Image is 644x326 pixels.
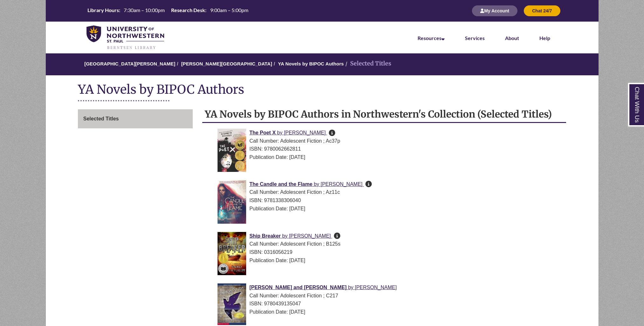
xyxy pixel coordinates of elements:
img: Cover Art [218,283,246,325]
span: [PERSON_NAME] [289,233,331,239]
li: Selected Titles [344,59,391,68]
div: Call Number: Adolescent Fiction ; C217 [218,292,561,300]
span: The Poet X [249,130,276,135]
div: ISBN: 9780062662811 [218,145,561,153]
span: The Candle and the Flame [249,181,312,187]
a: [PERSON_NAME][GEOGRAPHIC_DATA] [181,61,272,66]
a: Resources [418,35,445,41]
a: Help [539,35,550,41]
div: Call Number: Adolescent Fiction ; Az11c [218,188,561,196]
a: Cover Art Ship Breaker by [PERSON_NAME] [249,233,332,239]
a: Selected Titles [78,109,193,128]
div: ISBN: 0316056219 [218,248,561,256]
img: Cover Art [218,232,246,275]
div: Publication Date: [DATE] [218,308,561,316]
div: ISBN: 9781338306040 [218,196,561,205]
img: Cover Art [218,129,246,172]
a: Cover Art The Candle and the Flame by [PERSON_NAME] [249,181,364,187]
h2: YA Novels by BIPOC Authors in Northwestern's Collection (Selected Titles) [202,106,566,123]
span: by [314,181,319,187]
button: Chat 24/7 [524,5,560,16]
img: UNWSP Library Logo [87,25,164,50]
div: Call Number: Adolescent Fiction ; B125s [218,240,561,248]
a: Cover Art The Poet X by [PERSON_NAME] [249,130,327,135]
th: Research Desk: [169,7,207,14]
span: by [348,285,353,290]
h1: YA Novels by BIPOC Authors [78,82,566,98]
span: [PERSON_NAME] [284,130,326,135]
div: Call Number: Adolescent Fiction ; Ac37p [218,137,561,145]
table: Hours Today [85,7,251,15]
th: Library Hours: [85,7,121,14]
a: My Account [472,8,517,13]
span: Selected Titles [83,116,119,121]
a: Hours Today [85,7,251,15]
div: Guide Page Menu [78,109,193,128]
a: Services [465,35,485,41]
a: Chat 24/7 [524,8,560,13]
span: [PERSON_NAME] [321,181,363,187]
button: My Account [472,5,517,16]
span: by [282,233,287,239]
span: Ship Breaker [249,233,281,239]
img: Cover Art [218,180,246,224]
span: 9:00am – 5:00pm [210,7,248,13]
div: Publication Date: [DATE] [218,205,561,213]
span: [PERSON_NAME] [355,285,397,290]
div: Publication Date: [DATE] [218,153,561,161]
a: Cover Art [PERSON_NAME] and [PERSON_NAME] by [PERSON_NAME] [249,285,397,290]
a: About [505,35,519,41]
span: [PERSON_NAME] and [PERSON_NAME] [249,285,347,290]
span: 7:30am – 10:00pm [124,7,165,13]
a: YA Novels by BIPOC Authors [278,61,344,66]
a: [GEOGRAPHIC_DATA][PERSON_NAME] [84,61,175,66]
span: by [277,130,282,135]
div: ISBN: 9780439135047 [218,300,561,308]
div: Publication Date: [DATE] [218,256,561,265]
